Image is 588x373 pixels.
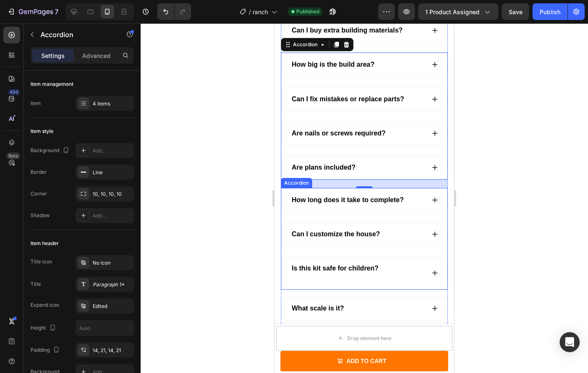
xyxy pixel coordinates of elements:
div: Title [30,280,41,288]
div: Edited [93,303,132,310]
div: Border [30,168,47,176]
input: Auto [76,320,134,335]
div: 14, 21, 14, 21 [93,347,132,354]
div: 4 items [93,100,132,108]
div: Background [30,145,71,156]
span: ranch [252,8,268,16]
button: Save [502,3,529,20]
span: / [249,8,251,16]
div: Padding [30,345,61,356]
span: Save [509,8,522,15]
div: Paragraph 1* [93,281,132,288]
span: Published [296,8,319,15]
div: Item management [30,80,73,88]
div: Beta [6,153,20,159]
p: 7 [55,7,58,17]
div: Title icon [30,258,52,265]
div: Publish [540,8,560,16]
div: Item header [30,240,59,247]
div: 450 [8,89,20,95]
div: Height [30,323,58,334]
div: Item [30,100,41,107]
div: Line [93,169,132,176]
span: 1 product assigned [425,8,479,16]
div: Shadow [30,212,50,219]
div: Expand icon [30,301,59,309]
button: Publish [532,3,568,20]
div: Open Intercom Messenger [560,332,580,352]
div: Corner [30,190,47,198]
button: 7 [3,3,62,20]
div: Add... [93,147,132,155]
p: Settings [41,51,65,60]
div: Item style [30,128,53,135]
p: Accordion [40,30,111,40]
button: 1 product assigned [418,3,498,20]
div: Undo/Redo [157,3,191,20]
div: Add... [93,212,132,220]
p: Advanced [82,51,111,60]
iframe: Design area [275,23,454,373]
div: 10, 10, 10, 10 [93,190,132,198]
div: No icon [93,259,132,267]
